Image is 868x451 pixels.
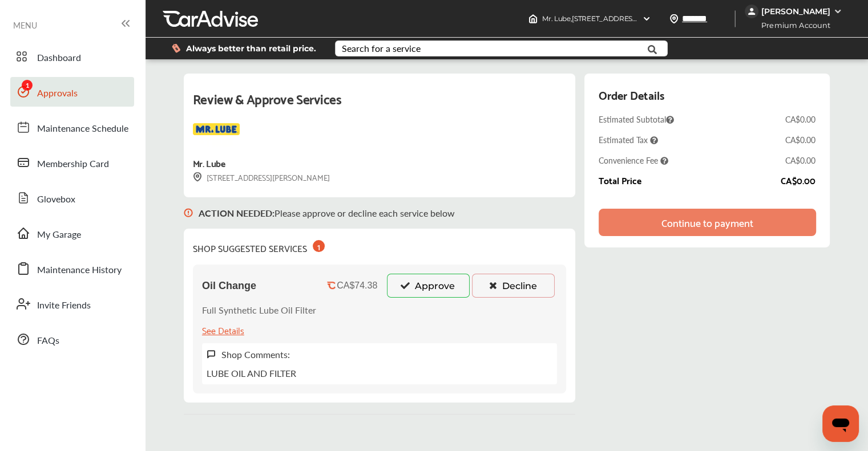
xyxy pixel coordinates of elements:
[528,14,538,23] img: header-home-logo.8d720a4f.svg
[761,6,830,17] div: [PERSON_NAME]
[822,405,859,442] iframe: Button to launch messaging window
[599,175,641,185] div: Total Price
[10,77,134,107] a: Approvals
[37,192,75,207] span: Glovebox
[193,155,225,170] div: Mr. Lube
[337,281,377,291] div: CA$74.38
[661,217,753,228] div: Continue to payment
[669,14,679,23] img: location_vector.a44bc228.svg
[599,155,668,166] span: Convenience Fee
[193,172,202,182] img: svg+xml;base64,PHN2ZyB3aWR0aD0iMTYiIGhlaWdodD0iMTciIHZpZXdCb3g9IjAgMCAxNiAxNyIgZmlsbD0ibm9uZSIgeG...
[746,19,839,31] span: Premium Account
[599,113,674,125] span: Estimated Subtotal
[599,134,658,145] span: Estimated Tax
[202,322,244,338] div: See Details
[642,14,651,23] img: header-down-arrow.9dd2ce7d.svg
[10,112,134,142] a: Maintenance Schedule
[542,14,738,23] span: Mr. Lube , [STREET_ADDRESS] [PERSON_NAME] , ON L9C 6P7
[781,175,815,185] div: CA$0.00
[207,350,216,359] img: svg+xml;base64,PHN2ZyB3aWR0aD0iMTYiIGhlaWdodD0iMTciIHZpZXdCb3g9IjAgMCAxNiAxNyIgZmlsbD0ibm9uZSIgeG...
[202,280,256,292] span: Oil Change
[172,43,180,53] img: dollor_label_vector.a70140d1.svg
[37,157,109,172] span: Membership Card
[745,5,758,18] img: jVpblrzwTbfkPYzPPzSLxeg0AAAAASUVORK5CYII=
[785,155,815,166] div: CA$0.00
[313,240,325,252] div: 1
[10,183,134,213] a: Glovebox
[10,218,134,248] a: My Garage
[37,227,81,242] span: My Garage
[37,298,91,313] span: Invite Friends
[599,85,664,104] div: Order Details
[37,334,59,348] span: FAQs
[221,348,290,361] label: Shop Comments:
[785,113,815,125] div: CA$0.00
[785,134,815,145] div: CA$0.00
[37,86,78,101] span: Approvals
[13,21,37,30] span: MENU
[37,263,122,278] span: Maintenance History
[10,254,134,283] a: Maintenance History
[10,324,134,354] a: FAQs
[833,7,842,16] img: WGsFRI8htEPBVLJbROoPRyZpYNWhNONpIPPETTm6eUC0GeLEiAAAAAElFTkSuQmCC
[186,44,316,52] span: Always better than retail price.
[387,274,470,298] button: Approve
[193,170,330,184] div: [STREET_ADDRESS][PERSON_NAME]
[193,238,325,255] div: SHOP SUGGESTED SERVICES
[10,148,134,177] a: Membership Card
[184,197,193,229] img: svg+xml;base64,PHN2ZyB3aWR0aD0iMTYiIGhlaWdodD0iMTciIHZpZXdCb3g9IjAgMCAxNiAxNyIgZmlsbD0ibm9uZSIgeG...
[207,367,296,380] p: LUBE OIL AND FILTER
[199,206,274,220] b: ACTION NEEDED :
[193,123,240,146] img: logo-mr-lube.png
[10,42,134,71] a: Dashboard
[10,289,134,319] a: Invite Friends
[37,121,128,136] span: Maintenance Schedule
[202,303,316,316] p: Full Synthetic Lube Oil Filter
[342,44,421,53] div: Search for a service
[37,51,81,66] span: Dashboard
[193,87,566,123] div: Review & Approve Services
[472,274,555,298] button: Decline
[199,206,455,220] p: Please approve or decline each service below
[734,10,736,27] img: header-divider.bc55588e.svg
